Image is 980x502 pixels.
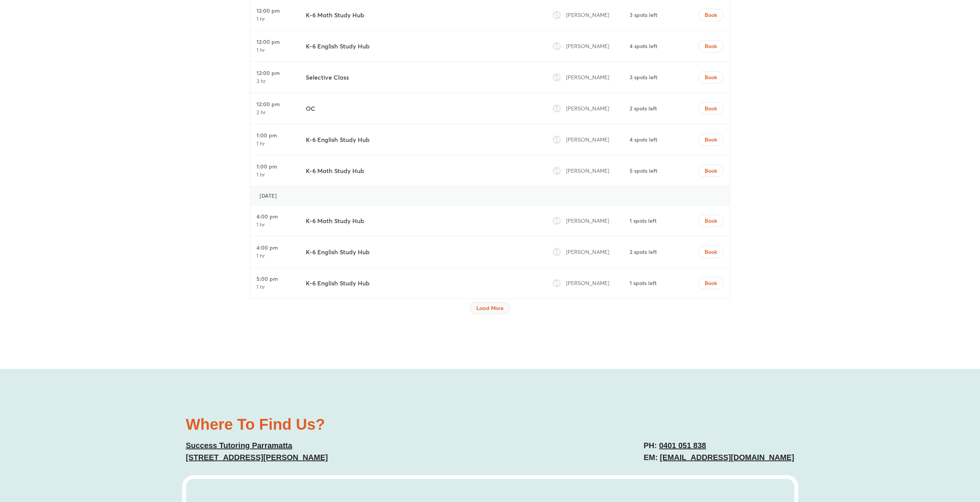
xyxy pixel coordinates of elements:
a: Success Tutoring Parramatta[STREET_ADDRESS][PERSON_NAME] [186,441,328,462]
span: EM: [643,453,658,462]
h2: Where To Find Us? [186,417,482,432]
a: [EMAIL_ADDRESS][DOMAIN_NAME] [660,453,794,462]
span: PH: [643,441,657,450]
iframe: Chat Widget [852,415,980,502]
a: 0401 051 838 [659,441,706,450]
